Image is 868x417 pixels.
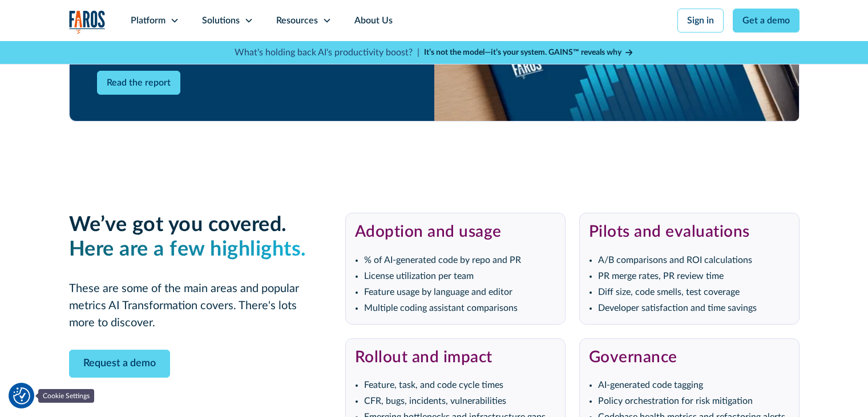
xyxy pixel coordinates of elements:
[677,9,724,33] a: Sign in
[364,378,556,392] li: Feature, task, and code cycle times
[276,14,318,27] div: Resources
[598,285,790,299] li: Diff size, code smells, test coverage
[364,253,556,267] li: % of AI-generated code by repo and PR
[598,378,790,392] li: AI-generated code tagging
[69,10,106,34] img: Logo of the analytics and reporting company Faros.
[235,46,419,59] p: What's holding back AI's productivity boost? |
[589,348,790,367] h3: Governance
[69,280,309,331] p: These are some of the main areas and popular metrics AI Transformation covers. There's lots more ...
[202,14,240,27] div: Solutions
[131,14,165,27] div: Platform
[69,10,106,34] a: home
[13,387,30,404] img: Revisit consent button
[589,222,790,242] h3: Pilots and evaluations
[364,301,556,315] li: Multiple coding assistant comparisons
[364,269,556,283] li: License utilization per team
[598,394,790,408] li: Policy orchestration for risk mitigation
[355,348,556,367] h3: Rollout and impact
[13,387,30,404] button: Cookie Settings
[364,394,556,408] li: CFR, bugs, incidents, vulnerabilities
[97,71,180,95] a: Read the report
[733,9,800,33] a: Get a demo
[598,301,790,315] li: Developer satisfaction and time savings
[69,350,170,378] a: Request a demo
[355,222,556,242] h3: Adoption and usage
[364,285,556,299] li: Feature usage by language and editor
[598,269,790,283] li: PR merge rates, PR review time
[424,47,634,59] a: It’s not the model—it’s your system. GAINS™ reveals why
[598,253,790,267] li: A/B comparisons and ROI calculations
[424,48,621,56] strong: It’s not the model—it’s your system. GAINS™ reveals why
[69,239,306,260] em: Here are a few highlights.
[69,214,306,260] strong: We’ve got you covered. ‍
